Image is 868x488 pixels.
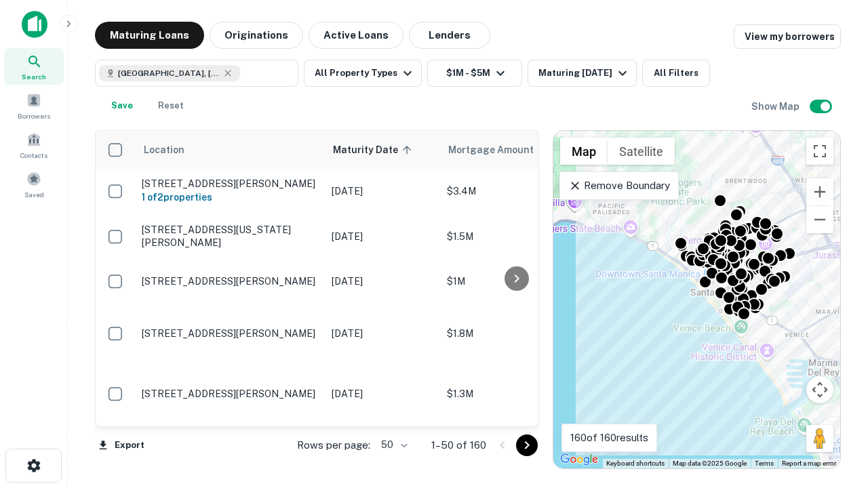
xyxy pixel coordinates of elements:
button: Reset [149,92,193,119]
a: Report a map error [782,460,836,467]
button: Toggle fullscreen view [806,138,833,165]
th: Maturity Date [325,131,440,169]
p: [STREET_ADDRESS][PERSON_NAME] [142,178,318,190]
button: Maturing [DATE] [528,60,637,87]
div: Maturing [DATE] [538,65,631,81]
p: [STREET_ADDRESS][PERSON_NAME] [142,388,318,400]
button: Export [95,435,148,455]
p: [DATE] [332,274,433,289]
a: Terms (opens in new tab) [755,460,774,467]
span: Borrowers [18,110,50,121]
span: Mortgage Amount [448,142,551,158]
button: $1M - $5M [427,60,522,87]
button: Maturing Loans [95,22,204,49]
button: Map camera controls [806,376,833,403]
span: Maturity Date [333,142,416,158]
h6: Show Map [751,99,802,114]
th: Mortgage Amount [440,131,589,169]
p: $1.3M [447,386,583,401]
p: $3.4M [447,184,583,199]
span: Contacts [20,150,47,161]
p: [DATE] [332,326,433,341]
button: Zoom in [806,178,833,205]
a: Borrowers [4,87,64,124]
button: All Filters [642,60,710,87]
p: Remove Boundary [568,178,669,194]
p: Rows per page: [297,437,370,453]
h6: 1 of 2 properties [142,190,318,205]
span: Search [22,71,46,82]
button: Go to next page [516,434,538,456]
span: [GEOGRAPHIC_DATA], [GEOGRAPHIC_DATA], [GEOGRAPHIC_DATA] [118,67,220,79]
p: [DATE] [332,229,433,244]
p: [DATE] [332,386,433,401]
p: [DATE] [332,184,433,199]
button: Keyboard shortcuts [606,459,665,468]
span: Map data ©2025 Google [673,460,747,467]
p: $1.5M [447,229,583,244]
button: Show street map [560,138,608,165]
div: 50 [376,435,410,455]
p: $1.8M [447,326,583,341]
span: Location [143,142,184,158]
p: [STREET_ADDRESS][US_STATE][PERSON_NAME] [142,224,318,248]
button: All Property Types [304,60,422,87]
button: Lenders [409,22,490,49]
button: Originations [210,22,303,49]
p: 160 of 160 results [570,430,648,446]
th: Location [135,131,325,169]
button: Show satellite imagery [608,138,675,165]
p: [STREET_ADDRESS][PERSON_NAME] [142,327,318,340]
button: Active Loans [309,22,403,49]
p: $1M [447,274,583,289]
img: capitalize-icon.png [22,11,47,38]
p: 1–50 of 160 [431,437,486,453]
a: Open this area in Google Maps (opens a new window) [557,451,601,468]
p: [STREET_ADDRESS][PERSON_NAME] [142,275,318,287]
button: Zoom out [806,206,833,233]
img: Google [557,451,601,468]
a: Search [4,48,64,85]
span: Saved [24,189,44,200]
iframe: Chat Widget [800,380,868,445]
a: View my borrowers [734,24,841,49]
button: Save your search to get updates of matches that match your search criteria. [100,92,144,119]
a: Contacts [4,127,64,163]
div: 0 0 [553,131,840,468]
a: Saved [4,166,64,203]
